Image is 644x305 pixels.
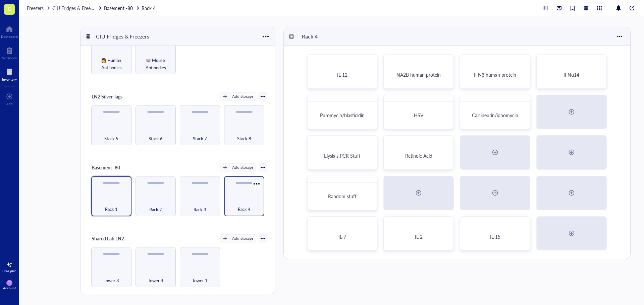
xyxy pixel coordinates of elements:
[89,163,129,172] div: Basement -80
[324,152,360,159] span: Elysia's PCR Stuff
[414,112,423,119] span: HSV
[299,31,339,42] div: Rack 4
[405,152,432,159] span: Retinoic Acid
[220,234,256,242] button: Add storage
[320,112,365,119] span: Puromycin/blasticidin
[52,5,99,11] span: CIU Fridges & Freezers
[104,135,118,142] span: Stack 5
[2,269,16,273] div: Free plan
[396,71,441,78] span: NA2B human protein
[415,233,423,240] span: IL-2
[89,92,129,101] div: LN2 Silver Tags
[194,206,206,213] span: Rack 3
[2,56,17,60] div: Notebook
[149,135,163,142] span: Stack 6
[232,93,253,99] div: Add storage
[27,5,44,11] span: Freezers
[93,31,152,42] div: CIU Fridges & Freezers
[2,77,17,81] div: Inventory
[2,67,17,81] a: Inventory
[104,4,157,12] a: Basement -80Rack 4
[1,34,18,39] div: Dashboard
[3,286,16,290] div: Account
[490,233,500,240] span: IL-15
[192,277,208,284] span: Tower 1
[563,71,579,78] span: IFNα14
[220,92,256,100] button: Add storage
[232,235,253,241] div: Add storage
[238,206,251,213] span: Rack 4
[2,45,17,60] a: Notebook
[52,4,103,12] a: CIU Fridges & Freezers
[104,277,119,284] span: Tower 3
[8,281,11,285] span: PT
[6,102,13,106] div: Add
[89,234,129,243] div: Shared Lab LN2
[105,206,118,213] span: Rack 1
[1,24,18,39] a: Dashboard
[237,135,251,142] span: Stack 8
[94,57,128,71] span: 👩 Human Antibodies
[232,164,253,170] div: Add storage
[220,163,256,171] button: Add storage
[474,71,516,78] span: IFNβ human protein
[193,135,207,142] span: Stack 7
[139,57,173,71] span: 🐭 Mouse Antibodies
[472,112,518,119] span: Calcineurin/ionomycin
[338,233,346,240] span: IL-7
[337,71,347,78] span: IL-12
[148,277,163,284] span: Tower 4
[328,193,357,200] span: Random stuff
[149,206,162,213] span: Rack 2
[8,4,11,13] span: C
[27,4,51,12] a: Freezers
